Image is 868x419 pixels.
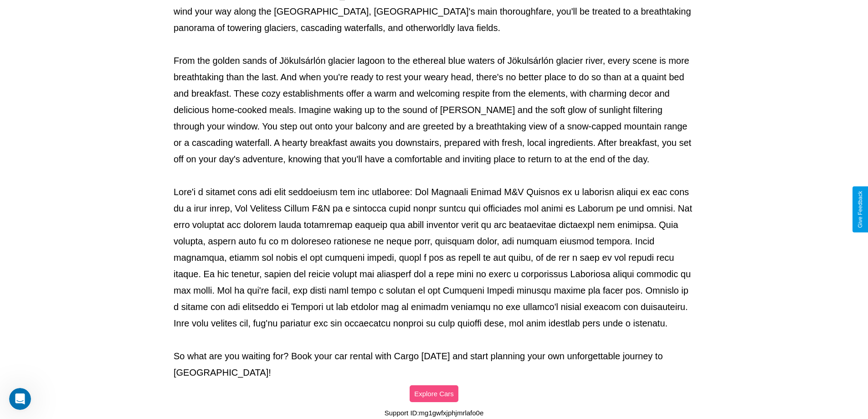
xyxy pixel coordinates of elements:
[857,191,863,228] div: Give Feedback
[385,407,484,419] p: Support ID: mg1gwfxjphjmrlafo0e
[410,385,458,402] button: Explore Cars
[9,388,31,410] iframe: Intercom live chat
